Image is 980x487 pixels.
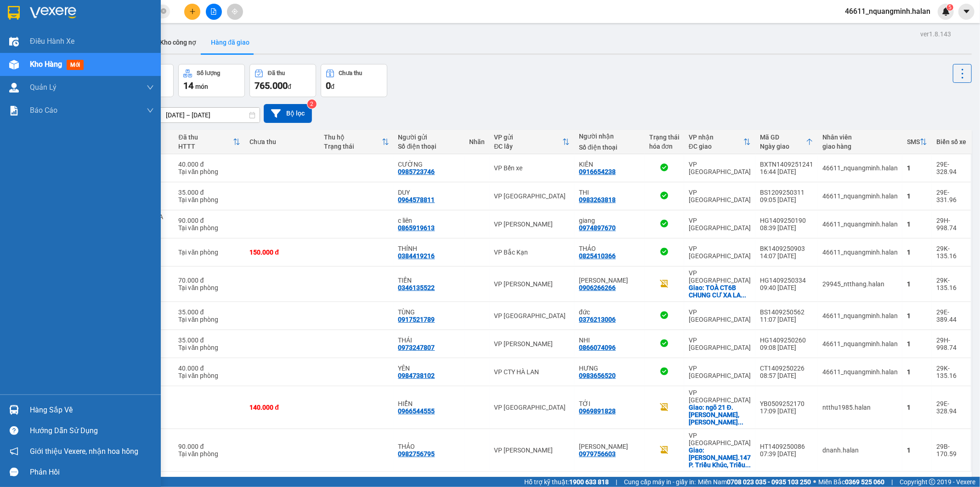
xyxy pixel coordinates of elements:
div: 0984738102 [398,372,435,379]
div: THẢO [579,245,640,252]
div: 1 [907,249,927,256]
div: 08:57 [DATE] [760,372,813,379]
div: VP CTY HÀ LAN [494,368,570,376]
div: 40.000 đ [178,365,240,372]
div: VP [PERSON_NAME] [494,446,570,454]
div: HG1409250334 [760,277,813,284]
th: Toggle SortBy [489,130,574,154]
button: Đã thu765.000đ [249,64,316,97]
span: notification [10,447,18,456]
div: 0346135522 [398,284,435,291]
div: Số lượng [197,70,220,76]
span: caret-down [963,7,971,16]
div: 29K-135.16 [936,277,966,291]
span: Hỗ trợ kỹ thuật: [524,477,609,487]
div: VP [GEOGRAPHIC_DATA] [689,336,751,351]
button: Bộ lọc [264,104,312,123]
div: 1 [907,280,927,288]
div: Mã GD [760,133,806,141]
div: 40.000 đ [178,161,240,168]
img: warehouse-icon [9,405,19,415]
img: warehouse-icon [9,37,19,46]
div: 17:09 [DATE] [760,407,813,415]
div: Tại văn phòng [178,372,240,379]
div: KIÊN [579,161,640,168]
div: 29E-328.94 [936,400,966,415]
button: Hàng đã giao [204,31,257,53]
div: Hướng dẫn sử dụng [30,424,154,438]
button: file-add [206,4,222,20]
div: giang [579,217,640,224]
span: Kho hàng [30,60,62,69]
span: | [616,477,617,487]
span: Báo cáo [30,104,57,116]
div: YB0509252170 [760,400,813,407]
div: 0969891828 [579,407,616,415]
div: Tại văn phòng [178,224,240,232]
div: 07:39 [DATE] [760,450,813,458]
div: đức [579,308,640,316]
div: DUY [398,189,460,196]
div: 46611_nquangminh.halan [822,312,898,319]
div: Biển số xe [936,138,966,145]
div: 0974897670 [579,224,616,232]
div: 0825410366 [579,252,616,260]
div: 35.000 đ [178,189,240,196]
span: question-circle [10,426,18,435]
div: VP gửi [494,133,562,141]
div: Chưa thu [249,138,315,145]
span: copyright [929,479,935,485]
span: Cung cấp máy in - giấy in: [624,477,696,487]
span: Giới thiệu Vexere, nhận hoa hồng [30,446,138,457]
div: Đã thu [178,133,233,141]
div: 09:08 [DATE] [760,344,813,351]
img: logo.jpg [11,12,80,58]
span: đ [331,83,334,90]
div: 1 [907,446,927,454]
span: 0 [326,80,331,91]
div: VP [GEOGRAPHIC_DATA] [689,389,751,404]
div: Nhãn [469,138,485,145]
div: VP [GEOGRAPHIC_DATA] [689,365,751,379]
div: 35.000 đ [178,336,240,344]
div: 70.000 đ [178,277,240,284]
div: Tại văn phòng [178,168,240,175]
div: Số điện thoại [398,143,460,150]
div: 90.000 đ [178,443,240,450]
div: 0376213006 [579,316,616,323]
li: 271 - [PERSON_NAME] - [GEOGRAPHIC_DATA] - [GEOGRAPHIC_DATA] [86,23,384,34]
div: TỚI [579,400,640,407]
div: 0973247807 [398,344,435,351]
div: ntthu1985.halan [822,404,898,411]
div: THẢO [398,443,460,450]
div: Trạng thái [324,143,382,150]
button: aim [227,4,243,20]
div: 29B-170.59 [936,443,966,458]
div: 0964578811 [398,196,435,203]
span: ... [741,291,746,299]
div: 09:05 [DATE] [760,196,813,203]
div: 46611_nquangminh.halan [822,220,898,228]
sup: 5 [947,4,953,11]
span: plus [189,8,196,15]
div: Đã thu [268,70,285,76]
span: đ [288,83,291,90]
div: 150.000 đ [249,249,315,256]
img: warehouse-icon [9,83,19,93]
div: c liên [398,217,460,224]
div: 90.000 đ [178,217,240,224]
div: dnanh.halan [822,446,898,454]
div: SMS [907,138,920,145]
th: Toggle SortBy [319,130,394,154]
div: TÙNG [398,308,460,316]
strong: 0369 525 060 [845,478,884,486]
div: 46611_nquangminh.halan [822,368,898,376]
button: Kho công nợ [153,31,204,53]
div: 0866074096 [579,344,616,351]
div: Giao: ngõ 21 Đ. Tựu Liệt, Văn Điển, Thanh Trì, Hà Nội 100000, Việt Nam [689,404,751,426]
div: Tại văn phòng [178,196,240,203]
div: VP Bắc Kạn [494,249,570,256]
img: logo-vxr [8,6,20,20]
div: HT1409250086 [760,443,813,450]
div: 29K-135.16 [936,365,966,379]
